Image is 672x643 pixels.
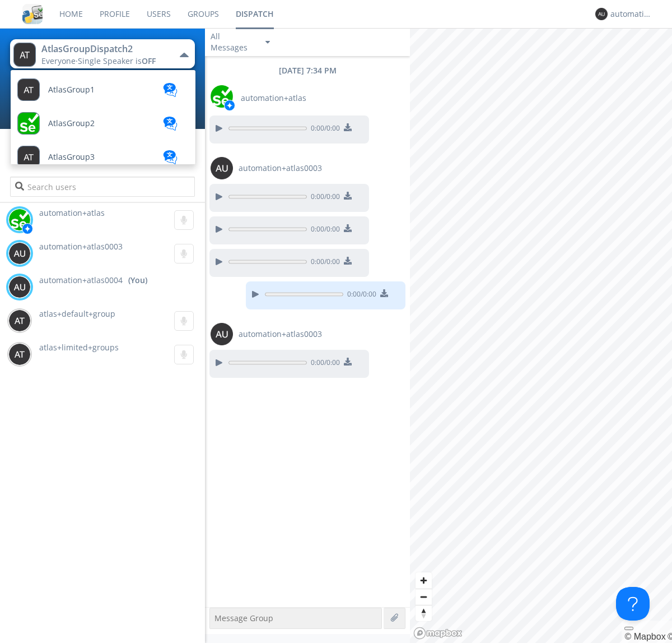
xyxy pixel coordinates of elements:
[10,39,194,68] button: AtlasGroupDispatch2Everyone·Single Speaker isOFF
[10,177,194,197] input: Search users
[239,163,322,174] span: automation+atlas0003
[8,209,31,231] img: d2d01cd9b4174d08988066c6d424eccd
[239,329,322,340] span: automation+atlas0003
[307,123,340,136] span: 0:00 / 0:00
[39,241,123,252] span: automation+atlas0003
[624,632,665,641] a: Mapbox
[416,605,432,621] span: Reset bearing to north
[22,4,43,24] img: cddb5a64eb264b2086981ab96f4c1ba7
[416,589,432,605] button: Zoom out
[344,358,352,366] img: download media button
[416,572,432,589] button: Zoom in
[610,8,652,20] div: automation+atlas0004
[48,86,95,94] span: AtlasGroup1
[48,119,95,128] span: AtlasGroup2
[10,70,196,165] ul: AtlasGroupDispatch2Everyone·Single Speaker isOFF
[380,289,388,297] img: download media button
[78,55,156,66] span: Single Speaker is
[241,92,306,104] span: automation+atlas
[211,31,255,53] div: All Messages
[307,257,340,269] span: 0:00 / 0:00
[162,117,179,131] img: translation-blue.svg
[39,342,119,353] span: atlas+limited+groups
[307,358,340,370] span: 0:00 / 0:00
[142,55,156,66] span: OFF
[8,276,31,298] img: 373638.png
[41,55,167,67] div: Everyone ·
[39,308,115,319] span: atlas+default+group
[344,123,352,131] img: download media button
[416,605,432,621] button: Reset bearing to north
[595,8,608,20] img: 373638.png
[205,65,410,76] div: [DATE] 7:34 PM
[265,41,270,44] img: caret-down-sm.svg
[39,207,105,218] span: automation+atlas
[413,627,463,640] a: Mapbox logo
[128,275,147,286] div: (You)
[8,343,31,366] img: 373638.png
[416,589,432,605] span: Zoom out
[344,192,352,200] img: download media button
[162,83,179,97] img: translation-blue.svg
[162,150,179,164] img: translation-blue.svg
[211,323,233,345] img: 373638.png
[307,192,340,204] span: 0:00 / 0:00
[624,627,633,630] button: Toggle attribution
[211,157,233,179] img: 373638.png
[8,242,31,265] img: 373638.png
[344,224,352,232] img: download media button
[8,309,31,332] img: 373638.png
[13,43,36,67] img: 373638.png
[343,289,376,302] span: 0:00 / 0:00
[41,43,167,55] div: AtlasGroupDispatch2
[39,275,123,286] span: automation+atlas0004
[344,257,352,265] img: download media button
[48,153,95,161] span: AtlasGroup3
[307,224,340,237] span: 0:00 / 0:00
[211,85,233,108] img: d2d01cd9b4174d08988066c6d424eccd
[616,587,650,621] iframe: Toggle Customer Support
